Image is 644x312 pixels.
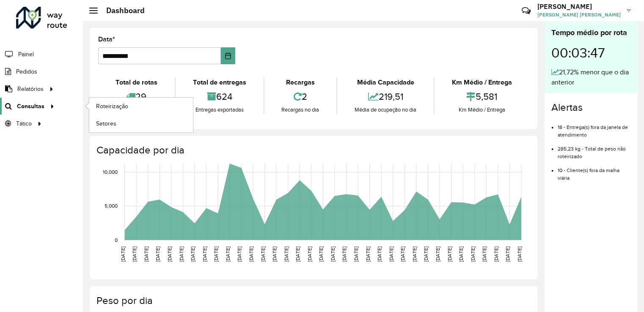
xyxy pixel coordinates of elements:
span: Painel [18,50,34,59]
span: Setores [96,119,116,128]
text: [DATE] [213,246,219,262]
text: [DATE] [493,246,499,262]
a: Roteirização [89,98,193,115]
span: [PERSON_NAME] [PERSON_NAME] [537,11,621,19]
text: [DATE] [120,246,126,262]
text: [DATE] [412,246,417,262]
a: Setores [89,115,193,132]
text: [DATE] [377,246,382,262]
div: 29 [100,88,173,106]
text: 0 [115,237,118,243]
div: 624 [178,88,261,106]
h4: Peso por dia [96,295,529,307]
span: Relatórios [17,85,44,93]
text: [DATE] [447,246,452,262]
div: Total de rotas [100,77,173,88]
text: 5,000 [105,203,118,209]
h3: [PERSON_NAME] [537,3,621,11]
text: [DATE] [400,246,406,262]
text: [DATE] [435,246,440,262]
div: 2 [267,88,335,106]
text: [DATE] [482,246,487,262]
div: Média Capacidade [339,77,432,88]
span: Tático [16,119,32,128]
div: 21,72% menor que o dia anterior [551,67,631,88]
div: 00:03:47 [551,38,631,67]
text: [DATE] [248,246,254,262]
text: [DATE] [307,246,312,262]
text: [DATE] [330,246,336,262]
button: Choose Date [221,47,235,64]
div: Tempo médio por rota [551,27,631,38]
text: 10,000 [103,170,118,175]
text: [DATE] [365,246,371,262]
text: [DATE] [143,246,149,262]
text: [DATE] [190,246,195,262]
li: 18 - Entrega(s) fora da janela de atendimento [558,117,631,139]
div: 5,581 [437,88,527,106]
div: Recargas no dia [267,106,335,114]
span: Roteirização [96,102,128,111]
h2: Dashboard [98,6,145,15]
text: [DATE] [295,246,300,262]
div: Km Médio / Entrega [437,106,527,114]
div: 219,51 [339,88,432,106]
label: Data [98,34,115,44]
text: [DATE] [517,246,522,262]
text: [DATE] [179,246,184,262]
text: [DATE] [470,246,476,262]
span: Consultas [17,102,44,111]
text: [DATE] [283,246,289,262]
li: 10 - Cliente(s) fora da malha viária [558,160,631,182]
h4: Alertas [551,101,631,114]
div: Km Médio / Entrega [437,77,527,88]
text: [DATE] [132,246,137,262]
span: Pedidos [16,67,37,76]
div: Média de ocupação no dia [339,106,432,114]
text: [DATE] [260,246,266,262]
text: [DATE] [505,246,511,262]
text: [DATE] [388,246,394,262]
text: [DATE] [237,246,242,262]
div: Recargas [267,77,335,88]
li: 285,23 kg - Total de peso não roteirizado [558,139,631,160]
text: [DATE] [155,246,160,262]
text: [DATE] [202,246,207,262]
text: [DATE] [353,246,359,262]
div: Entregas exportadas [178,106,261,114]
text: [DATE] [458,246,464,262]
text: [DATE] [225,246,231,262]
a: Contato Rápido [517,2,535,20]
text: [DATE] [167,246,172,262]
h4: Capacidade por dia [96,144,529,156]
text: [DATE] [319,246,324,262]
div: Total de entregas [178,77,261,88]
text: [DATE] [424,246,429,262]
text: [DATE] [272,246,277,262]
text: [DATE] [342,246,347,262]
